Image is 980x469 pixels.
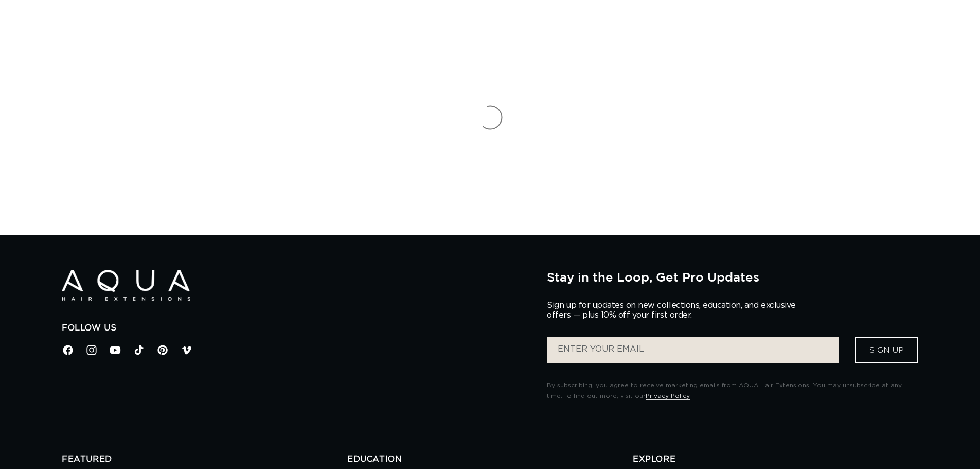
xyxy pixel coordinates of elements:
img: Aqua Hair Extensions [62,270,190,301]
h2: EDUCATION [347,454,633,465]
input: ENTER YOUR EMAIL [547,337,839,363]
a: Privacy Policy [646,393,690,399]
button: Sign Up [855,337,918,363]
p: By subscribing, you agree to receive marketing emails from AQUA Hair Extensions. You may unsubscr... [547,380,918,402]
h2: EXPLORE [633,454,918,465]
h2: FEATURED [62,454,347,465]
h2: Stay in the Loop, Get Pro Updates [547,270,918,284]
p: Sign up for updates on new collections, education, and exclusive offers — plus 10% off your first... [547,301,804,320]
h2: Follow Us [62,323,531,334]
